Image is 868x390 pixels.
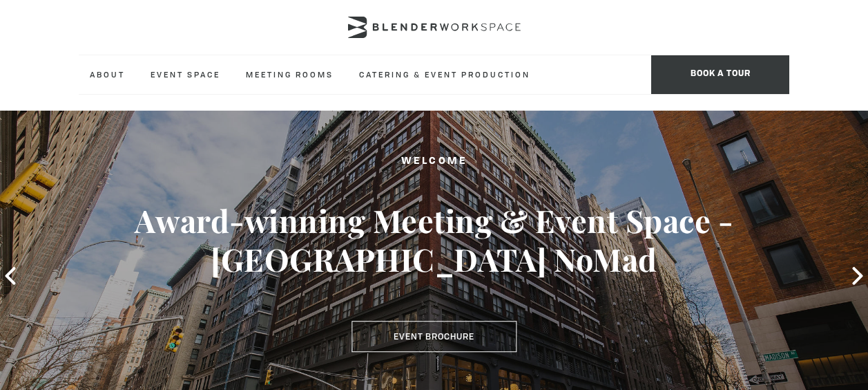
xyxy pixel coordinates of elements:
[79,55,136,93] a: About
[235,55,345,93] a: Meeting Rooms
[651,55,789,94] span: Book a tour
[44,153,824,170] h2: Welcome
[44,201,824,279] h3: Award-winning Meeting & Event Space - [GEOGRAPHIC_DATA] NoMad
[351,321,517,353] a: Event Brochure
[139,55,231,93] a: Event Space
[348,55,541,93] a: Catering & Event Production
